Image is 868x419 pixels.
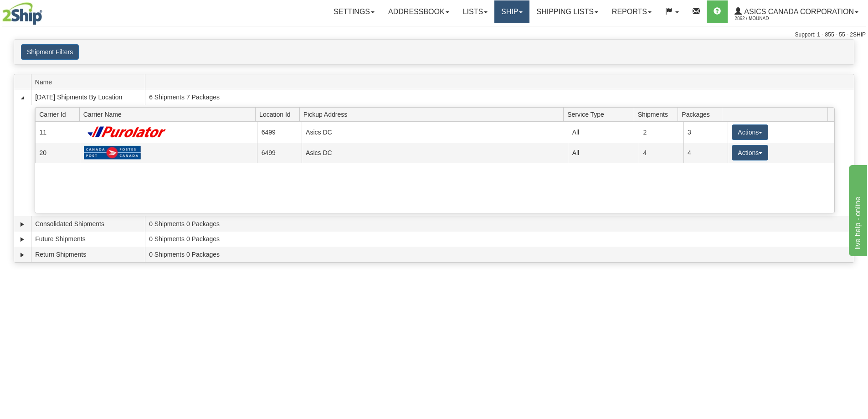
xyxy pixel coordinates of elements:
span: Carrier Name [83,107,256,121]
span: Carrier Id [39,107,79,121]
td: Consolidated Shipments [31,216,145,232]
a: Lists [456,0,494,23]
a: Expand [18,220,27,229]
a: Collapse [18,93,27,102]
a: Settings [327,0,381,23]
td: 6499 [257,143,301,163]
td: [DATE] Shipments By Location [31,89,145,105]
a: Addressbook [381,0,456,23]
button: Actions [732,145,768,160]
a: Expand [18,235,27,244]
button: Shipment Filters [21,44,79,60]
a: Expand [18,250,27,259]
td: All [568,143,639,163]
td: 0 Shipments 0 Packages [145,216,854,232]
span: ASICS CANADA CORPORATION [742,8,854,16]
td: Future Shipments [31,232,145,247]
td: Asics DC [302,143,568,163]
a: Reports [605,0,658,23]
td: All [568,122,639,142]
td: 11 [35,122,79,142]
td: 6499 [257,122,301,142]
span: Packages [682,107,722,121]
img: logo2862.jpg [2,2,42,25]
img: Purolator [84,126,170,138]
span: Pickup Address [303,107,564,121]
td: Return Shipments [31,247,145,262]
td: Asics DC [302,122,568,142]
td: 4 [683,143,728,163]
td: 0 Shipments 0 Packages [145,247,854,262]
td: 2 [639,122,683,142]
td: 3 [683,122,728,142]
span: Service Type [567,107,634,121]
div: Support: 1 - 855 - 55 - 2SHIP [2,31,866,39]
div: live help - online [7,5,84,16]
button: Actions [732,124,768,140]
iframe: chat widget [847,163,867,256]
span: Location Id [259,107,299,121]
a: Shipping lists [529,0,605,23]
span: Name [35,75,145,89]
td: 20 [35,143,79,163]
span: 2862 / MounaD [734,14,803,23]
td: 6 Shipments 7 Packages [145,89,854,105]
a: ASICS CANADA CORPORATION 2862 / MounaD [728,0,865,23]
img: Canada Post [84,145,141,160]
span: Shipments [638,107,678,121]
td: 4 [639,143,683,163]
a: Ship [494,0,529,23]
td: 0 Shipments 0 Packages [145,232,854,247]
